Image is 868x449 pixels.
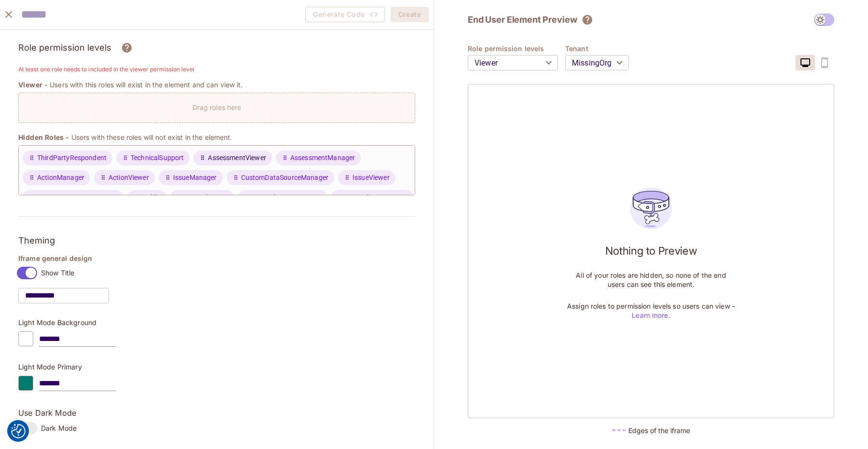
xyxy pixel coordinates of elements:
span: coming soon [815,55,834,70]
div: Viewer [468,49,558,76]
h2: End User Element Preview [468,14,577,26]
h5: Edges of the iframe [628,426,690,435]
h6: At least one role needs to included in the viewer permission level [18,65,415,74]
span: Hidden Roles - [18,133,69,142]
span: Create the element to generate code [305,7,385,22]
a: Learn more. [632,311,670,319]
span: AssessmentViewer [208,153,266,163]
svg: The element will only show tenant specific content. No user information will be visible across te... [582,14,593,26]
img: users_preview_empty_state [625,182,677,234]
span: ControlGroupManager [252,192,322,203]
span: Dark Mode [41,423,77,433]
button: Generate Code [305,7,385,22]
p: Assign roles to permission levels so users can view - [567,301,735,320]
span: ControlViewer [185,192,228,203]
svg: Assign roles to different permission levels and grant users the correct rights over each element.... [121,42,133,54]
span: Viewer - [18,80,48,90]
h3: Theming [18,233,415,248]
span: IssueViewer [353,173,390,183]
button: Consent Preferences [11,424,26,438]
h4: Role permission levels [468,44,565,53]
img: Revisit consent button [11,424,26,438]
span: ActionViewer [108,173,149,183]
span: CustomDataSourceManager [241,173,328,183]
span: AssessmentManager [290,153,355,163]
p: Use Dark Mode [18,408,415,418]
span: ThirdPartyRespondent [37,153,107,163]
p: Users with this roles will exist in the element and can view it. [50,80,243,89]
span: Public [142,192,161,203]
p: Light Mode Background [18,319,415,327]
h3: Role permission levels [18,41,111,55]
span: TechnicalSupport [131,153,184,163]
h4: Iframe general design [18,254,415,263]
p: All of your roles are hidden, so none of the end users can see this element. [567,271,735,289]
p: Drag roles here [192,103,242,112]
p: Users with these roles will not exist in the element. [71,133,232,142]
button: Create [391,7,429,22]
div: MissingOrg [565,49,629,76]
span: ControlGroupViewer [346,192,408,203]
h4: Tenant [565,44,636,53]
p: Light Mode Primary [18,363,415,371]
span: CustomDataSourceViewer [37,192,118,203]
span: Show Title [41,268,74,277]
span: ActionManager [37,173,84,183]
h1: Nothing to Preview [605,244,697,258]
span: IssueManager [173,173,217,183]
